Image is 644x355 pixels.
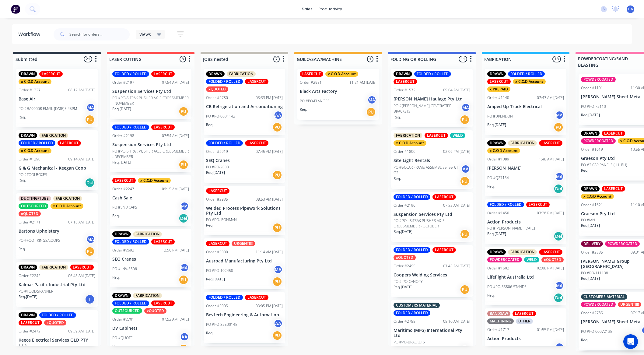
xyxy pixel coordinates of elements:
div: MA [555,281,564,290]
p: Req. [DATE] [206,170,225,175]
p: Req. [206,122,213,128]
div: Order #1602 [487,265,509,271]
div: POWDERCOATED [581,302,616,307]
div: DRAWN [112,231,131,237]
div: LASERCUT [151,301,175,306]
div: DRAWNFABRICATIONFOLDED / ROLLEDLASERCUTx C.O.D AccountOrder #129009:14 AM [DATE]G & G Mechanical ... [16,130,98,190]
p: Coopers Welding Services [394,272,470,278]
div: LASERCUT [245,140,268,146]
div: WELD [450,133,465,138]
div: OTHER [516,318,533,324]
div: 09:04 AM [DATE] [443,87,470,93]
div: LASERCUT [39,71,63,77]
p: Req. [581,168,588,173]
div: PU [272,277,282,286]
div: 07:18 AM [DATE] [68,220,95,225]
div: FABRICATION [133,293,162,298]
p: PO #[PERSON_NAME] COVER/STEP BRACKETS [394,103,461,114]
p: Black Arts Factory [300,89,376,94]
p: Amped Up Truck Electrical [487,104,564,109]
div: MA [86,103,95,112]
div: MA [86,235,95,244]
p: Bartons Upholstery [19,229,95,234]
div: FABRICATION [133,231,162,237]
div: 08:12 AM [DATE] [68,87,95,93]
div: MA [180,263,189,272]
p: PO #PO-SITRAK PUSHER AXLE CROSSMEMBER - NOVEMBER [112,95,189,106]
p: PO #PO-FLANGES [300,98,330,104]
div: DRAWN [487,71,506,77]
div: FOLDED / ROLLEDLASERCUTOrder #219707:54 AM [DATE]Suspension Services Pty LtdPO #PO-SITRAK PUSHER ... [110,69,191,119]
div: FOLDED / ROLLEDLASERCUTOrder #219807:54 AM [DATE]Suspension Services Pty LtdPO #PO-SITRAK PUSHER ... [110,122,191,172]
div: xQUOTED [144,308,166,314]
div: FOLDED / ROLLEDLASERCUTOrder #219607:32 AM [DATE]Suspension Services Pty LtdPO #PO - SITRAK PUSHE... [391,192,473,242]
div: FOLDED / ROLLED [394,194,430,200]
p: PO #PO-IRONMAN [206,217,237,223]
div: LASERCUT [432,247,456,253]
div: FABRICATION [39,265,68,270]
div: 02:09 PM [DATE] [443,149,470,154]
div: xQUOTED [394,255,416,260]
div: x C.O.D Account [138,178,171,183]
div: Order #2692 [112,248,134,253]
div: xQUOTED [206,86,228,92]
p: PO #BA9000R EMAIL [DATE]5.45PM [19,106,77,111]
div: 07:45 AM [DATE] [256,149,283,154]
div: PU [85,247,95,256]
div: DRAWN [206,71,225,77]
div: Order #1450 [487,210,509,216]
div: 06:48 AM [DATE] [68,273,95,279]
div: PU [460,176,470,186]
div: 09:15 AM [DATE] [162,186,189,192]
div: LASERCUT [245,295,268,300]
div: 02:08 PM [DATE] [537,265,564,271]
p: Action Products [487,220,564,225]
div: LASERCUT [513,311,536,316]
div: LASERCUT [70,265,94,270]
div: CUSTOMERS MATERIAL [394,303,440,308]
div: Order #2242 [19,273,40,279]
div: MA [180,202,189,211]
div: Order #2171 [19,220,40,225]
div: 08:10 AM [DATE] [443,319,470,324]
div: Order #2780 [206,95,228,100]
div: 07:43 AM [DATE] [537,95,564,100]
div: Order #2535 [581,250,603,255]
p: PO #IAN [581,217,595,223]
p: PO #PO-2033 [206,164,229,170]
div: DRAWN [487,249,506,255]
div: FOLDED / ROLLED [19,140,55,146]
div: LASERCUT [151,239,175,244]
div: DRAWNLASERCUTx C.O.D AccountOrder #122708:12 AM [DATE]Base AirPO #BA9000R EMAIL [DATE]5.45PMMAReq.PU [16,69,98,127]
div: FABRICATION [227,71,256,77]
p: PO #PO-32500145 [206,322,237,327]
div: x C.O.D Account [513,79,546,84]
div: Order #2981 [300,80,322,85]
div: FABRICATION [394,133,422,138]
div: LASERCUT [151,71,175,77]
div: Del [179,213,188,223]
div: FOLDED / ROLLED [112,71,149,77]
div: DELIVERY [581,241,603,247]
div: DRAWNFABRICATIONLASERCUTx C.O.D AccountOrder #138911:48 AM [DATE][PERSON_NAME]PO #Q27134MAReq.Del [485,138,566,196]
div: LASERCUT [602,186,625,192]
div: 12:56 PM [DATE] [162,248,189,253]
div: POWDERCOATED [605,241,640,247]
div: PU [460,285,470,294]
div: FOLDED / ROLLED [394,310,430,316]
div: Order #2788 [394,319,415,324]
div: MA [555,172,564,181]
div: Order #1389 [487,156,509,162]
div: Order #2935 [206,197,228,202]
p: PO #PO-SITRAK PUSHER AXLE CROSSMEMBER - DECEMBER [112,149,189,160]
p: Req. [DATE] [19,294,37,300]
div: Order #2701 [112,317,134,322]
div: Order #2247 [112,186,134,192]
div: I [85,294,95,304]
div: DRAWN [581,131,600,136]
p: [PERSON_NAME] [487,166,564,171]
p: Cash Sale [112,195,189,201]
p: PO #BRENDON [487,114,513,119]
div: DRAWN [112,293,131,298]
div: PU [85,115,95,125]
